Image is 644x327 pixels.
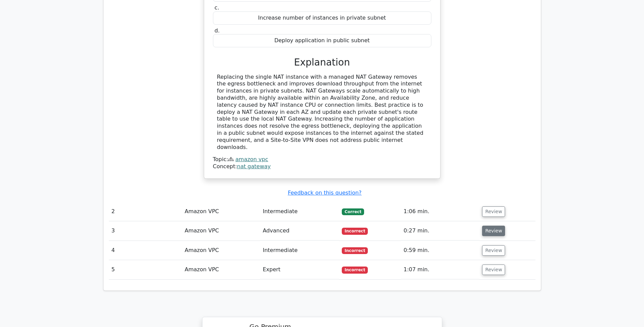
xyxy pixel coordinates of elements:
[213,163,431,170] div: Concept:
[260,202,339,221] td: Intermediate
[182,241,260,260] td: Amazon VPC
[217,57,427,68] h3: Explanation
[260,260,339,279] td: Expert
[342,228,368,234] span: Incorrect
[109,221,182,241] td: 3
[213,34,431,47] div: Deploy application in public subnet
[482,265,505,275] button: Review
[482,245,505,256] button: Review
[482,206,505,217] button: Review
[217,74,427,151] div: Replacing the single NAT instance with a managed NAT Gateway removes the egress bottleneck and im...
[182,202,260,221] td: Amazon VPC
[182,221,260,241] td: Amazon VPC
[109,260,182,279] td: 5
[109,241,182,260] td: 4
[237,163,271,170] a: nat gateway
[235,156,268,162] a: amazon vpc
[288,190,361,196] a: Feedback on this question?
[260,221,339,241] td: Advanced
[342,208,364,215] span: Correct
[401,202,480,221] td: 1:06 min.
[401,241,480,260] td: 0:59 min.
[342,247,368,254] span: Incorrect
[182,260,260,279] td: Amazon VPC
[482,226,505,236] button: Review
[260,241,339,260] td: Intermediate
[213,156,431,163] div: Topic:
[215,27,220,34] span: d.
[109,202,182,221] td: 2
[401,221,480,241] td: 0:27 min.
[213,11,431,25] div: Increase number of instances in private subnet
[342,267,368,273] span: Incorrect
[401,260,480,279] td: 1:07 min.
[215,4,219,11] span: c.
